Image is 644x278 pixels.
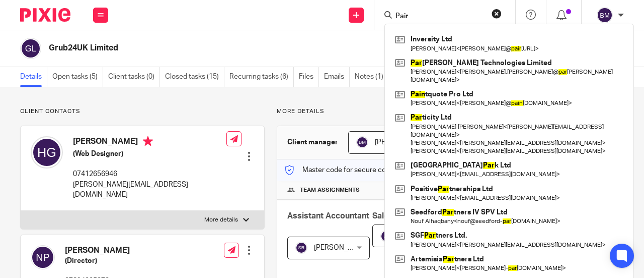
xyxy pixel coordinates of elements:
[204,216,238,224] p: More details
[229,67,294,87] a: Recurring tasks (6)
[300,186,360,194] span: Team assignments
[277,107,624,116] p: More details
[165,67,224,87] a: Closed tasks (15)
[52,67,103,87] a: Open tasks (5)
[314,244,369,251] span: [PERSON_NAME]
[73,136,226,149] h4: [PERSON_NAME]
[299,67,319,87] a: Files
[108,67,160,87] a: Client tasks (0)
[20,8,70,22] img: Pixie
[287,212,369,220] span: Assistant Accountant
[73,149,226,159] h5: (Web Designer)
[287,137,338,147] h3: Client manager
[20,38,41,59] img: svg%3E
[143,136,153,146] i: Primary
[20,67,47,87] a: Details
[65,245,180,256] h4: [PERSON_NAME]
[324,67,350,87] a: Emails
[380,230,392,242] img: svg%3E
[356,136,368,148] img: svg%3E
[73,169,226,179] p: 07412656946
[372,212,422,220] span: Sales Person
[355,67,389,87] a: Notes (1)
[73,180,226,200] p: [PERSON_NAME][EMAIL_ADDRESS][DOMAIN_NAME]
[31,245,55,269] img: svg%3E
[31,136,63,169] img: svg%3E
[492,9,502,19] button: Clear
[295,242,307,254] img: svg%3E
[285,165,458,175] p: Master code for secure communications and files
[65,256,180,266] h5: (Director)
[49,43,399,53] h2: Grub24UK Limited
[375,139,430,146] span: [PERSON_NAME]
[394,12,485,21] input: Search
[20,107,265,116] p: Client contacts
[597,7,613,23] img: svg%3E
